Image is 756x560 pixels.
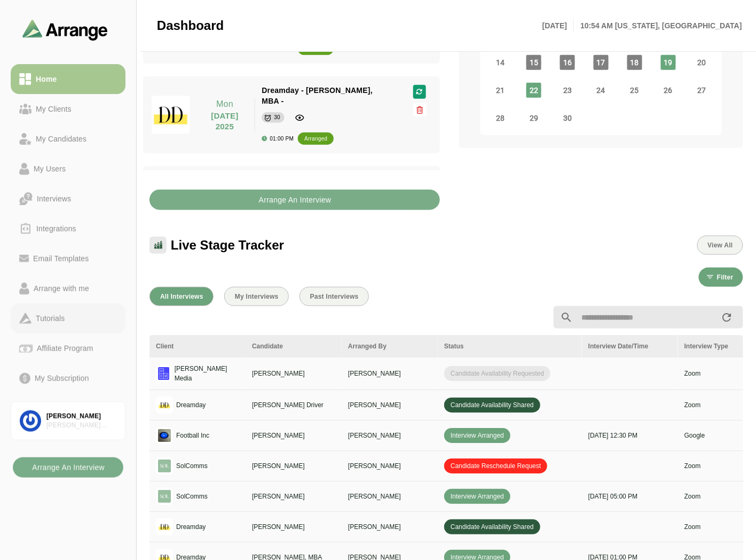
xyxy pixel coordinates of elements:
span: Friday, September 19, 2025 [661,55,676,70]
div: Home [31,73,61,85]
p: [PERSON_NAME] Driver [252,400,335,410]
div: 01:00 PM [262,136,294,142]
span: Filter [716,274,734,281]
a: Integrations [11,214,125,244]
div: arranged [304,134,327,144]
a: My Clients [11,94,125,124]
a: Email Templates [11,244,125,274]
div: Affiliate Program [33,342,97,355]
img: logo [156,427,173,444]
span: Tuesday, September 16, 2025 [560,55,575,70]
div: Arranged By [348,341,431,351]
span: Wednesday, September 17, 2025 [594,55,609,70]
p: Dreamday [176,522,206,532]
span: Live Stage Tracker [171,237,284,253]
span: Thursday, September 18, 2025 [627,55,642,70]
a: Affiliate Program [11,333,125,363]
p: [PERSON_NAME] [348,431,431,440]
p: [PERSON_NAME] [252,369,335,378]
a: My Candidates [11,124,125,154]
div: [PERSON_NAME] Associates [46,421,116,430]
p: Football Inc [176,431,209,440]
p: [PERSON_NAME] [252,492,335,501]
img: logo [156,457,173,475]
p: [PERSON_NAME] [252,431,335,440]
div: My Users [29,162,70,175]
p: [PERSON_NAME] [348,522,431,532]
span: Candidate Availability Shared [444,398,540,413]
img: dreamdayla_logo.jpg [152,96,190,134]
p: [PERSON_NAME] [252,522,335,532]
i: appended action [721,311,734,324]
p: [DATE] [542,19,574,32]
button: All Interviews [149,287,214,306]
div: Candidate [252,341,335,351]
span: Candidate Reschedule Request [444,458,547,473]
a: Tutorials [11,304,125,333]
span: Monday, September 29, 2025 [526,111,541,126]
p: Mon [201,98,249,111]
span: Saturday, September 27, 2025 [695,83,710,98]
span: Dreamday - [PERSON_NAME], MBA - [262,86,373,105]
button: View All [697,236,743,255]
span: Wednesday, September 24, 2025 [594,83,609,98]
div: Integrations [32,222,81,235]
a: Interviews [11,184,125,214]
p: SolComms [176,461,208,471]
p: [DATE] 2025 [201,111,249,132]
span: Sunday, September 28, 2025 [493,111,508,126]
a: Home [11,64,125,94]
span: Candidate Availability Requested [444,366,550,381]
p: [PERSON_NAME] [348,369,431,378]
b: Arrange An Interview [31,457,105,478]
div: Interviews [33,192,75,205]
p: Dreamday [176,400,206,410]
img: logo [156,396,173,414]
span: Interview Arranged [444,489,510,504]
span: Sunday, September 21, 2025 [493,83,508,98]
a: [PERSON_NAME][PERSON_NAME] Associates [11,402,125,440]
p: [DATE] 05:00 PM [588,492,672,501]
p: [PERSON_NAME] [348,492,431,501]
span: Candidate Availability Shared [444,519,540,534]
div: 30 [274,112,280,123]
span: Sunday, September 14, 2025 [493,55,508,70]
span: Dashboard [157,18,224,34]
span: Friday, September 26, 2025 [661,83,676,98]
span: Past Interviews [310,293,359,300]
button: My Interviews [224,287,289,306]
button: Filter [699,268,743,287]
p: [PERSON_NAME] [348,461,431,471]
button: Arrange An Interview [149,190,440,210]
span: Interview Arranged [444,428,510,443]
span: Tuesday, September 23, 2025 [560,83,575,98]
div: [PERSON_NAME] [46,412,116,421]
span: Tuesday, September 30, 2025 [560,111,575,126]
div: My Candidates [31,133,91,145]
span: Thursday, September 25, 2025 [627,83,642,98]
div: Status [444,341,576,351]
div: Tutorials [31,312,69,325]
img: logo [156,488,173,505]
div: My Subscription [30,372,93,385]
div: Email Templates [29,252,93,265]
span: Saturday, September 20, 2025 [695,55,710,70]
a: My Subscription [11,363,125,393]
button: Arrange An Interview [13,457,123,478]
div: Interview Date/Time [588,341,672,351]
span: My Interviews [234,293,279,300]
span: Monday, September 15, 2025 [526,55,541,70]
a: Arrange with me [11,274,125,304]
span: All Interviews [160,293,203,300]
div: Arrange with me [29,282,93,295]
a: My Users [11,154,125,184]
p: [PERSON_NAME] [348,400,431,410]
img: arrangeai-name-small-logo.4d2b8aee.svg [22,19,108,40]
img: logo [156,365,171,382]
button: Past Interviews [300,287,369,306]
div: Client [156,341,239,351]
p: 10:54 AM [US_STATE], [GEOGRAPHIC_DATA] [574,19,742,32]
div: My Clients [31,103,76,115]
p: SolComms [176,492,208,501]
p: [PERSON_NAME] Media [175,364,239,383]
